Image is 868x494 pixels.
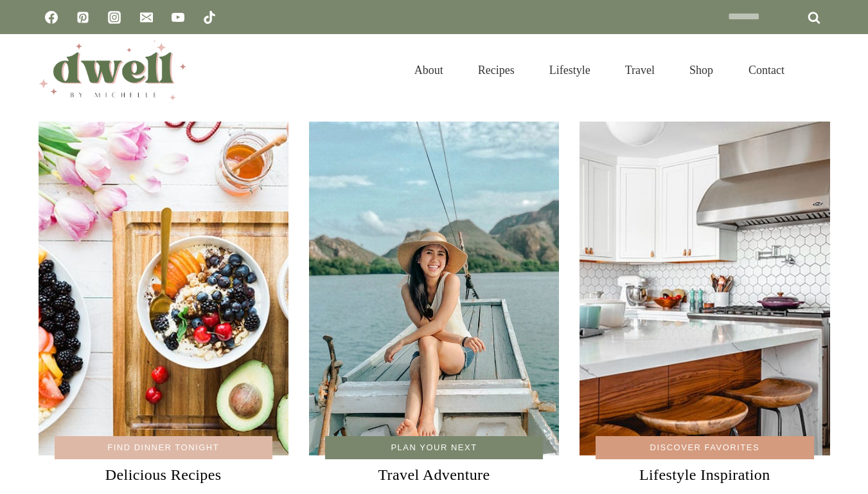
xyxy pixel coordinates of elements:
[39,5,64,30] a: Facebook
[134,5,159,30] a: Email
[731,48,802,93] a: Contact
[165,5,191,30] a: YouTube
[461,48,532,93] a: Recipes
[608,48,672,93] a: Travel
[70,5,96,30] a: Pinterest
[672,48,731,93] a: Shop
[532,48,608,93] a: Lifestyle
[197,5,222,30] a: TikTok
[397,48,801,93] nav: Primary Navigation
[102,5,127,30] a: Instagram
[39,41,186,100] img: DWELL by michelle
[808,59,830,81] button: View Search Form
[397,48,461,93] a: About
